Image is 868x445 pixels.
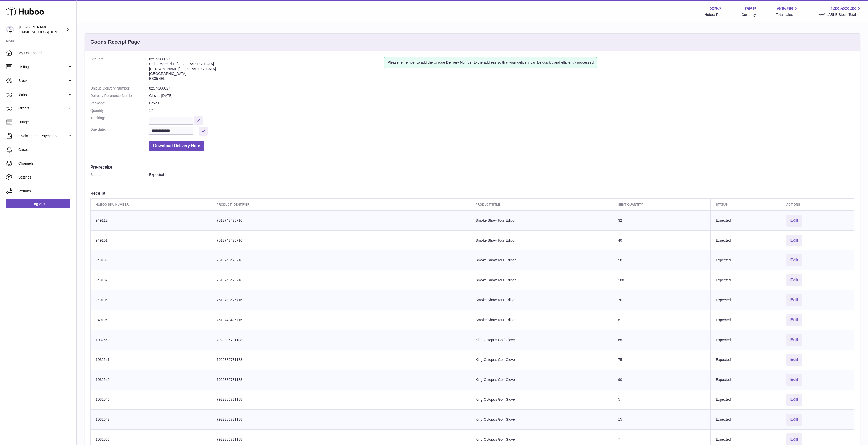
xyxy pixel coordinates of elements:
td: King Octopus Golf Glove [470,390,613,410]
span: Invoicing and Payments [18,133,67,138]
span: Total sales [776,12,799,17]
dt: Delivery Reference Number: [90,93,149,98]
td: 100 [613,270,711,290]
span: Listings [18,64,67,69]
td: Smoke Show Tour Edition [470,270,613,290]
address: 8257-200027 Unit 2 More Plus [GEOGRAPHIC_DATA] [PERSON_NAME][GEOGRAPHIC_DATA] [GEOGRAPHIC_DATA] B... [149,57,384,83]
td: Expected [711,350,781,370]
td: 949109 [91,250,211,270]
span: Cases [18,147,73,152]
dd: Boxes [149,101,854,106]
dd: 17 [149,108,854,113]
span: 143,533.48 [830,5,856,12]
td: 75 [613,350,711,370]
th: Product title [470,198,613,210]
button: Edit [786,274,802,286]
td: 15 [613,409,711,429]
td: 7513743425716 [211,210,470,230]
dd: Gloves [DATE] [149,93,854,98]
a: 143,533.48 AVAILABLE Stock Total [819,5,862,17]
td: 65 [613,330,711,350]
button: Edit [786,215,802,227]
td: 70 [613,290,711,310]
td: Expected [711,270,781,290]
td: 7922386731188 [211,409,470,429]
td: Smoke Show Tour Edition [470,230,613,250]
td: Expected [711,230,781,250]
dd: Expected [149,172,854,177]
dt: Tracking: [90,116,149,125]
button: Edit [786,394,802,406]
td: 7922386731188 [211,350,470,370]
dt: Package: [90,101,149,106]
td: 7513743425716 [211,230,470,250]
th: Actions [781,198,854,210]
td: 949107 [91,270,211,290]
a: 605.96 Total sales [776,5,799,17]
td: Expected [711,330,781,350]
td: 1032552 [91,330,211,350]
button: Edit [786,254,802,266]
span: Orders [18,106,67,111]
button: Edit [786,294,802,306]
td: 50 [613,250,711,270]
th: Product Identifier [211,198,470,210]
td: Smoke Show Tour Edition [470,310,613,330]
td: 1032542 [91,409,211,429]
img: don@skinsgolf.com [6,26,14,34]
span: My Dashboard [18,51,73,55]
div: Please remember to add the Unique Delivery Number to the address so that your delivery can be qui... [384,57,597,68]
a: Log out [6,199,70,208]
div: Huboo Ref [705,12,722,17]
td: King Octopus Golf Glove [470,370,613,390]
td: 7513743425716 [211,290,470,310]
button: Edit [786,414,802,426]
span: Settings [18,175,73,180]
button: Edit [786,235,802,247]
td: 1032541 [91,350,211,370]
th: Sent Quantity [613,198,711,210]
td: 1032549 [91,370,211,390]
dt: Due date: [90,127,149,136]
td: King Octopus Golf Glove [470,330,613,350]
td: Smoke Show Tour Edition [470,250,613,270]
span: Channels [18,161,73,166]
td: Expected [711,290,781,310]
td: 949112 [91,210,211,230]
td: Expected [711,370,781,390]
td: King Octopus Golf Glove [470,350,613,370]
td: Expected [711,250,781,270]
td: Expected [711,210,781,230]
dt: Quantity: [90,108,149,113]
td: 5 [613,390,711,410]
span: Returns [18,189,73,194]
td: 7922386731188 [211,390,470,410]
button: Download Delivery Note [149,141,204,151]
h3: Pre-receipt [90,164,854,170]
td: 7513743425716 [211,250,470,270]
td: 1032546 [91,390,211,410]
span: Stock [18,78,67,83]
button: Edit [786,334,802,346]
td: Expected [711,310,781,330]
dt: Unique Delivery Number: [90,86,149,91]
span: AVAILABLE Stock Total [819,12,862,17]
td: King Octopus Golf Glove [470,409,613,429]
td: 7513743425716 [211,310,470,330]
span: [EMAIL_ADDRESS][DOMAIN_NAME] [19,30,75,34]
td: 32 [613,210,711,230]
td: 949106 [91,310,211,330]
td: Smoke Show Tour Edition [470,210,613,230]
td: 949104 [91,290,211,310]
dt: Status: [90,172,149,177]
td: 90 [613,370,711,390]
td: 5 [613,310,711,330]
td: Expected [711,409,781,429]
strong: 8257 [710,5,722,12]
span: Sales [18,92,67,97]
td: 7922386731188 [211,330,470,350]
th: Status [711,198,781,210]
dd: 8257-200027 [149,86,854,91]
div: [PERSON_NAME] [19,25,65,35]
td: 40 [613,230,711,250]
